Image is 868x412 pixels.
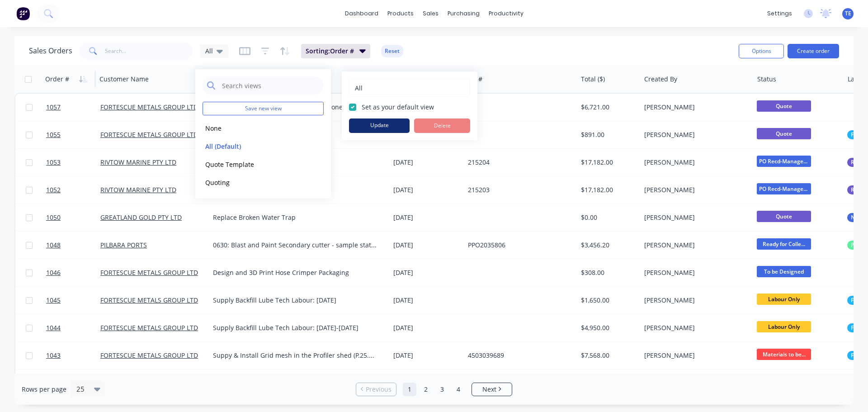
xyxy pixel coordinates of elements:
input: Search... [105,42,193,60]
button: Quote Template [203,159,306,170]
input: Enter view name... [354,79,465,96]
a: Previous page [356,385,396,394]
span: Ready for Colle... [757,238,811,250]
button: Options [739,44,784,58]
span: 1046 [46,268,61,277]
span: 1057 [46,103,61,112]
a: 1044 [46,314,100,341]
a: 1046 [46,259,100,286]
a: Page 4 [452,383,465,396]
span: PPA [851,241,861,250]
a: Page 3 [435,383,449,396]
span: Labour Only [757,294,811,305]
div: PPO2035806 [468,241,568,250]
a: FORTESCUE METALS GROUP LTD [100,323,198,332]
button: All (Default) [203,141,306,152]
div: 0630: Blast and Paint Secondary cutter - sample station [213,241,377,250]
span: FMG [851,296,863,305]
div: $17,182.00 [581,158,634,167]
div: [DATE] [393,351,461,360]
a: 1048 [46,232,100,259]
a: Page 2 [419,383,433,396]
div: Status [757,75,776,84]
div: Supply Backfill Lube Tech Labour: [DATE]-[DATE] [213,323,377,332]
span: Quote [757,211,811,222]
span: Quote [757,128,811,139]
div: settings [763,7,797,20]
span: To be Designed [757,266,811,277]
div: Labels [848,75,867,84]
div: [PERSON_NAME] [644,268,745,277]
div: [DATE] [393,241,461,250]
span: FMG [851,130,863,139]
span: Previous [366,385,392,394]
button: FMG [847,351,866,360]
span: Labour Only [757,321,811,332]
div: [PERSON_NAME] [644,103,745,112]
div: [PERSON_NAME] [644,185,745,194]
div: productivity [484,7,528,20]
a: 1043 [46,342,100,369]
div: $4,950.00 [581,323,634,332]
div: [DATE] [393,323,461,332]
button: Reset [381,45,403,57]
a: PILBARA PORTS [100,241,147,249]
div: [DATE] [393,268,461,277]
span: 1044 [46,323,61,332]
div: Created By [644,75,677,84]
div: [PERSON_NAME] [644,323,745,332]
a: 1045 [46,287,100,314]
span: Quote [757,100,811,112]
button: Quoting [203,177,306,188]
button: PPA [847,241,864,250]
span: 1043 [46,351,61,360]
span: 1055 [46,130,61,139]
div: [DATE] [393,158,461,167]
span: 1045 [46,296,61,305]
a: FORTESCUE METALS GROUP LTD [100,103,198,111]
a: Next page [472,385,512,394]
div: $1,650.00 [581,296,634,305]
label: Set as your default view [362,102,434,112]
div: $17,182.00 [581,185,634,194]
div: purchasing [443,7,484,20]
span: Rows per page [22,385,66,394]
span: FMG [851,351,863,360]
div: $0.00 [581,213,634,222]
a: 1042 [46,369,100,397]
div: Design and 3D Print Hose Crimper Packaging [213,268,377,277]
a: 1057 [46,94,100,121]
input: Search views [221,76,319,95]
button: Delete [414,118,470,133]
img: Factory [16,7,30,20]
a: 1050 [46,204,100,231]
span: 1048 [46,241,61,250]
div: [PERSON_NAME] [644,213,745,222]
span: TE [845,9,851,18]
div: [PERSON_NAME] [644,130,745,139]
a: FORTESCUE METALS GROUP LTD [100,130,198,139]
span: 1053 [46,158,61,167]
span: 1050 [46,213,61,222]
span: FMG [851,323,863,332]
span: PO Recd-Manager... [757,156,811,167]
div: [PERSON_NAME] [644,241,745,250]
a: FORTESCUE METALS GROUP LTD [100,268,198,277]
div: Suppy & Install Grid mesh in the Profiler shed (P.25.0635) [213,351,377,360]
div: Total ($) [581,75,605,84]
span: All [205,46,213,56]
button: Save new view [203,102,324,115]
div: Replace Broken Water Trap [213,213,377,222]
ul: Pagination [352,383,516,396]
span: PO Recd-Manager... [757,183,811,194]
a: RIVTOW MARINE PTY LTD [100,158,176,166]
button: None [203,123,306,133]
a: dashboard [340,7,383,20]
div: [PERSON_NAME] [644,351,745,360]
a: FORTESCUE METALS GROUP LTD [100,296,198,304]
div: products [383,7,418,20]
div: [PERSON_NAME] [644,296,745,305]
a: 1052 [46,176,100,204]
div: [PERSON_NAME] [644,158,745,167]
a: 1053 [46,149,100,176]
